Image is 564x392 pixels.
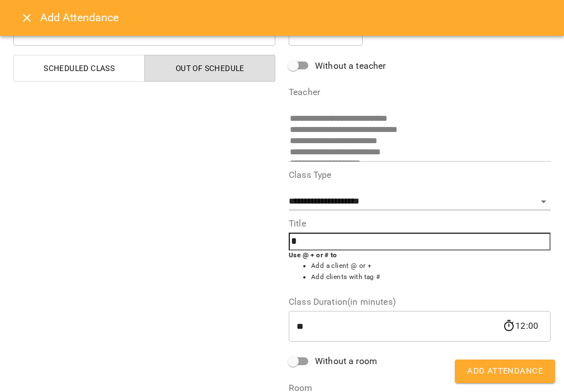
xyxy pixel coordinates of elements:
[315,355,377,368] span: Without a room
[289,88,551,97] label: Teacher
[152,62,269,75] span: Out of Schedule
[40,9,551,26] h6: Add Attendance
[289,171,551,180] label: Class Type
[315,59,386,73] span: Without a teacher
[21,62,138,75] span: Scheduled class
[455,360,555,383] button: Add Attendance
[289,219,551,228] label: Title
[289,297,551,306] label: Class Duration(in minutes)
[13,4,40,31] button: Close
[144,55,276,82] button: Out of Schedule
[467,364,543,379] span: Add Attendance
[289,251,337,259] b: Use @ + or # to
[311,272,551,283] li: Add clients with tag #
[13,55,145,82] button: Scheduled class
[311,261,551,272] li: Add a client @ or +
